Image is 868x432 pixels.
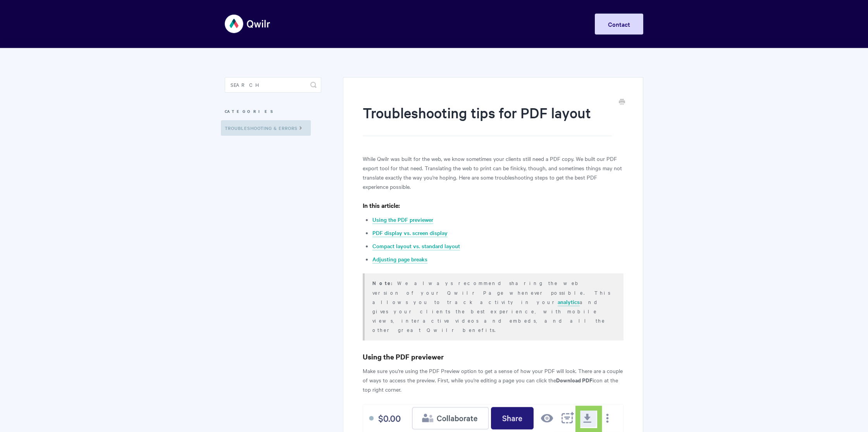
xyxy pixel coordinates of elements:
[363,366,623,394] p: Make sure you're using the PDF Preview option to get a sense of how your PDF will look. There are...
[372,242,460,251] a: Compact layout vs. standard layout
[363,154,623,191] p: While Qwilr was built for the web, we know sometimes your clients still need a PDF copy. We built...
[372,279,397,287] strong: Note:
[363,201,400,209] strong: In this article:
[372,255,427,264] a: Adjusting page breaks
[619,98,625,107] a: Print this Article
[221,120,311,136] a: Troubleshooting & Errors
[225,104,321,118] h3: Categories
[225,9,271,38] img: Qwilr Help Center
[558,298,580,306] a: analytics
[556,376,592,384] strong: Download PDF
[363,103,612,136] h1: Troubleshooting tips for PDF layout
[225,77,321,93] input: Search
[372,229,448,237] a: PDF display vs. screen display
[372,216,433,224] a: Using the PDF previewer
[363,352,444,361] strong: Using the PDF previewer
[372,278,614,334] p: We always recommend sharing the web version of your Qwilr Page whenever possible. This allows you...
[595,14,643,35] a: Contact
